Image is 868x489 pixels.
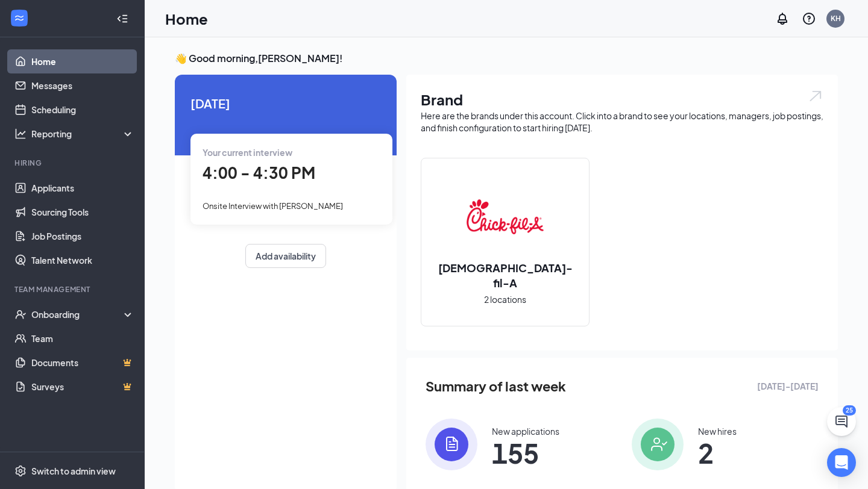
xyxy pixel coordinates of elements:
svg: WorkstreamLogo [13,12,25,24]
h1: Brand [421,89,823,110]
div: 25 [843,405,856,416]
img: Chick-fil-A [467,178,544,255]
div: Team Management [14,284,132,294]
h3: 👋 Good morning, [PERSON_NAME] ! [175,52,838,65]
svg: Collapse [116,13,128,25]
img: icon [426,419,477,470]
div: New hires [698,425,737,437]
div: Open Intercom Messenger [827,448,856,477]
a: Sourcing Tools [31,200,134,224]
svg: Settings [14,465,27,477]
img: icon [632,419,684,470]
div: Here are the brands under this account. Click into a brand to see your locations, managers, job p... [421,110,823,134]
span: Onsite Interview with [PERSON_NAME] [203,201,343,211]
div: Onboarding [31,308,124,320]
div: Switch to admin view [31,465,116,477]
span: 155 [492,442,559,464]
h2: [DEMOGRAPHIC_DATA]-fil-A [421,260,589,290]
svg: Notifications [775,11,790,26]
a: Talent Network [31,248,134,272]
svg: Analysis [14,128,27,140]
div: Reporting [31,128,135,140]
svg: ChatActive [834,414,849,429]
a: Scheduling [31,98,134,122]
a: Team [31,326,134,350]
a: Job Postings [31,224,134,248]
span: 2 locations [484,293,526,306]
span: Your current interview [203,147,292,158]
svg: UserCheck [14,308,27,320]
a: Messages [31,73,134,98]
h1: Home [165,8,208,29]
a: SurveysCrown [31,375,134,399]
a: Applicants [31,176,134,200]
span: [DATE] - [DATE] [757,379,819,393]
span: Summary of last week [426,376,566,397]
div: Hiring [14,158,132,168]
span: 4:00 - 4:30 PM [203,163,315,182]
div: New applications [492,425,559,437]
span: [DATE] [190,94,381,113]
div: KH [831,13,841,23]
button: Add availability [245,244,326,268]
a: Home [31,49,134,73]
img: open.6027fd2a22e1237b5b06.svg [808,89,823,103]
a: DocumentsCrown [31,350,134,375]
span: 2 [698,442,737,464]
svg: QuestionInfo [802,11,816,26]
button: ChatActive [827,407,856,436]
